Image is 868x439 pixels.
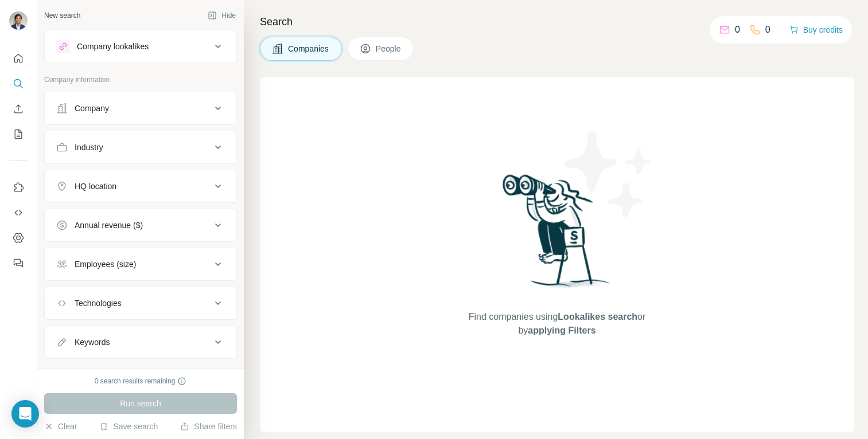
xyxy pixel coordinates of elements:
[45,289,236,317] button: Technologies
[95,376,187,386] div: 0 search results remaining
[45,33,236,60] button: Company lookalikes
[465,310,649,338] span: Find companies using or by
[45,134,236,161] button: Industry
[75,181,116,192] div: HQ location
[558,312,637,322] span: Lookalikes search
[45,250,236,278] button: Employees (size)
[45,211,236,239] button: Annual revenue ($)
[180,421,237,432] button: Share filters
[45,173,236,200] button: HQ location
[9,124,28,144] button: My lists
[376,43,402,54] span: People
[75,103,109,114] div: Company
[789,22,843,38] button: Buy credits
[77,41,149,52] div: Company lookalikes
[75,258,136,270] div: Employees (size)
[735,23,740,37] p: 0
[99,421,158,432] button: Save search
[45,328,236,356] button: Keywords
[75,297,122,309] div: Technologies
[9,228,28,248] button: Dashboard
[45,95,236,122] button: Company
[528,326,595,335] span: applying Filters
[9,202,28,223] button: Use Surfe API
[9,48,28,69] button: Quick start
[9,99,28,119] button: Enrich CSV
[75,219,143,231] div: Annual revenue ($)
[44,75,237,85] p: Company information
[75,336,110,348] div: Keywords
[9,253,28,273] button: Feedback
[765,23,770,37] p: 0
[44,10,80,21] div: New search
[288,43,330,54] span: Companies
[11,400,39,428] div: Open Intercom Messenger
[497,171,617,299] img: Surfe Illustration - Woman searching with binoculars
[557,123,660,226] img: Surfe Illustration - Stars
[9,11,28,30] img: Avatar
[9,73,28,94] button: Search
[260,14,854,30] h4: Search
[9,177,28,198] button: Use Surfe on LinkedIn
[44,421,77,432] button: Clear
[200,7,244,24] button: Hide
[75,142,103,153] div: Industry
